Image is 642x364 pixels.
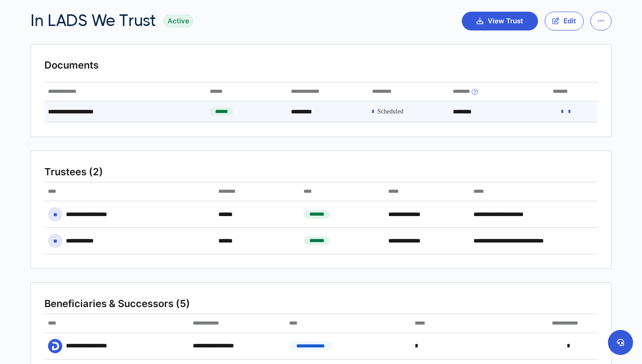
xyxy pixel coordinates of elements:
[545,12,584,30] button: Edit
[44,297,190,310] span: Beneficiaries & Successors (5)
[44,165,103,178] span: Trustees (2)
[163,14,194,28] span: Active
[462,12,538,30] button: View Trust
[44,59,99,72] span: Documents
[30,11,194,30] div: In LADS We Trust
